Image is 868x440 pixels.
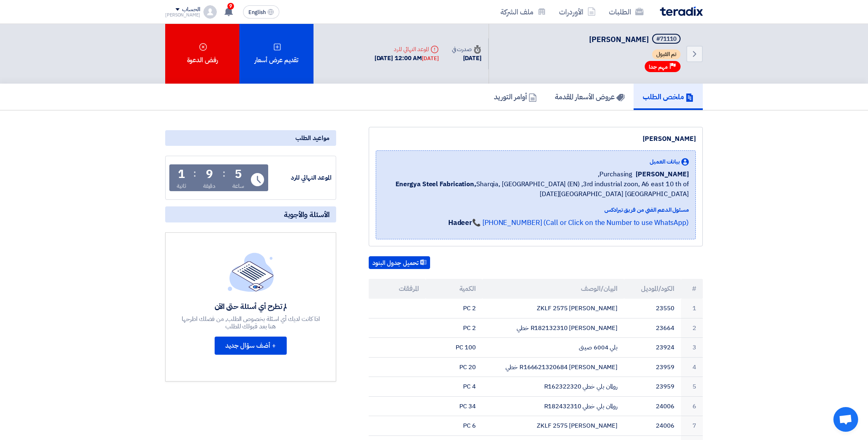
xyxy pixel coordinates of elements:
span: [PERSON_NAME] [589,34,649,45]
span: 9 [227,3,234,9]
button: English [243,5,279,19]
a: ملخص الطلب [634,84,703,110]
img: Teradix logo [660,7,703,16]
div: #71110 [656,36,676,42]
a: ملف الشركة [494,2,552,21]
button: + أضف سؤال جديد [215,337,287,355]
td: 5 [681,377,703,397]
a: 📞 [PHONE_NUMBER] (Call or Click on the Number to use WhatsApp) [472,218,689,228]
td: بلي 6004 صينى [482,338,625,358]
strong: Hadeer [448,218,472,228]
div: تقديم عرض أسعار [239,24,314,84]
td: رولمان بلي خطي R162322320 [482,377,625,397]
td: ZKLF 2575 [PERSON_NAME] [482,416,625,436]
img: profile_test.png [204,5,217,19]
td: 3 [681,338,703,358]
a: عروض الأسعار المقدمة [546,84,634,110]
div: : [222,166,225,181]
div: 5 [235,169,242,180]
td: R182132310 [PERSON_NAME] خطي [482,318,625,338]
div: اذا كانت لديك أي اسئلة بخصوص الطلب, من فضلك اطرحها هنا بعد قبولك للطلب [181,315,321,330]
td: 23959 [624,357,681,377]
td: 4 [681,357,703,377]
span: Sharqia, [GEOGRAPHIC_DATA] (EN) ,3rd industrial zoon, A6 east 10 th of [DATE][GEOGRAPHIC_DATA] [G... [383,179,689,199]
td: 6 [681,396,703,416]
div: [PERSON_NAME] [165,13,200,17]
div: [DATE] [422,54,438,63]
td: رولمان بلي خطي R182432310 [482,396,625,416]
span: الأسئلة والأجوبة [284,210,330,219]
div: [DATE] [452,54,482,63]
button: تحميل جدول البنود [369,256,430,269]
td: 2 PC [426,318,482,338]
h5: ملخص الطلب [643,92,694,101]
img: empty_state_list.svg [228,253,274,291]
td: 23959 [624,377,681,397]
div: : [193,166,196,181]
td: 6 PC [426,416,482,436]
h5: رولمان بلي [589,34,682,45]
td: 34 PC [426,396,482,416]
span: تم القبول [652,49,681,59]
span: English [248,9,266,15]
div: الموعد النهائي للرد [270,173,332,183]
td: 4 PC [426,377,482,397]
th: الكود/الموديل [624,279,681,299]
td: 23664 [624,318,681,338]
div: 9 [206,169,213,180]
th: # [681,279,703,299]
div: الموعد النهائي للرد [374,45,439,54]
div: مسئول الدعم الفني من فريق تيرادكس [383,206,689,214]
span: بيانات العميل [650,157,680,166]
th: المرفقات [369,279,426,299]
td: 24006 [624,396,681,416]
div: مواعيد الطلب [165,130,336,146]
div: ساعة [232,182,244,190]
div: الحساب [182,6,200,13]
th: الكمية [426,279,482,299]
div: دقيقة [203,182,216,190]
div: [DATE] 12:00 AM [374,54,439,63]
td: 7 [681,416,703,436]
td: 23550 [624,299,681,318]
td: 1 [681,299,703,318]
div: 1 [178,169,185,180]
h5: عروض الأسعار المقدمة [555,92,625,101]
div: صدرت في [452,45,482,54]
td: 100 PC [426,338,482,358]
span: Purchasing, [598,169,632,179]
span: مهم جدا [649,63,668,71]
th: البيان/الوصف [482,279,625,299]
td: 24006 [624,416,681,436]
td: 2 PC [426,299,482,318]
td: 23924 [624,338,681,358]
span: [PERSON_NAME] [636,169,689,179]
div: [PERSON_NAME] [376,134,696,144]
td: 2 [681,318,703,338]
a: أوامر التوريد [485,84,546,110]
a: الأوردرات [552,2,602,21]
div: لم تطرح أي أسئلة حتى الآن [181,302,321,311]
div: ثانية [177,182,186,190]
b: Energya Steel Fabrication, [395,179,476,189]
td: R166621320684 [PERSON_NAME] خطي [482,357,625,377]
div: رفض الدعوة [165,24,239,84]
td: ZKLF 2575 [PERSON_NAME] [482,299,625,318]
h5: أوامر التوريد [494,92,537,101]
a: Open chat [833,407,858,432]
td: 20 PC [426,357,482,377]
a: الطلبات [602,2,650,21]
